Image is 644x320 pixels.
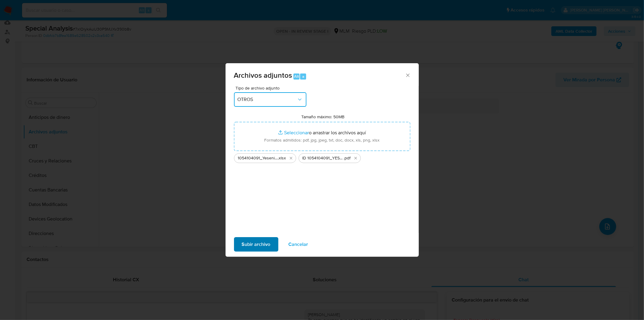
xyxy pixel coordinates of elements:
[238,96,297,103] span: OTROS
[301,114,344,119] label: Tamaño máximo: 50MB
[281,237,316,252] button: Cancelar
[234,70,292,80] span: Archivos adjuntos
[302,73,304,79] span: a
[287,155,295,162] button: Eliminar 1054104091_Yesenia Sanchez Cruz_SPAR.xlsx
[289,238,308,251] span: Cancelar
[344,155,351,161] span: .pdf
[278,155,286,161] span: .xlsx
[234,151,410,163] ul: Archivos seleccionados
[242,238,271,251] span: Subir archivo
[294,73,299,79] span: Alt
[238,155,278,161] span: 1054104091_Yesenia [PERSON_NAME]
[234,92,306,107] button: OTROS
[303,155,344,161] span: ID 1054104091_YESENIA [PERSON_NAME]
[235,86,308,90] span: Tipo de archivo adjunto
[405,72,410,78] button: Cerrar
[352,155,359,162] button: Eliminar ID 1054104091_YESENIA SANCHEZ CRUZ_SPAR.pdf
[234,237,278,252] button: Subir archivo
